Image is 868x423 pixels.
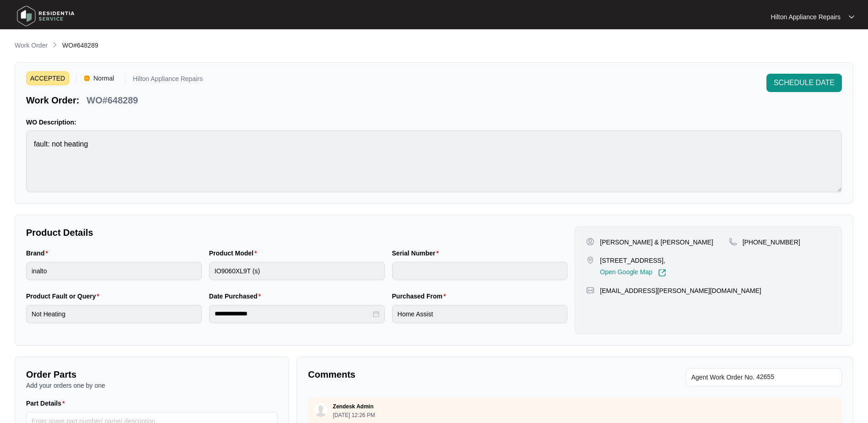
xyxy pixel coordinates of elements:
a: Open Google Map [600,269,666,277]
p: [DATE] 12:26 PM [333,412,375,418]
label: Product Fault or Query [26,292,103,301]
input: Add Agent Work Order No. [756,372,836,383]
p: [STREET_ADDRESS], [600,256,666,265]
input: Purchased From [392,305,568,323]
a: Work Order [13,41,49,51]
img: chevron-right [51,41,59,49]
span: SCHEDULE DATE [774,77,835,88]
img: map-pin [729,238,737,246]
p: [PERSON_NAME] & [PERSON_NAME] [600,238,713,247]
p: Comments [308,368,568,381]
span: ACCEPTED [26,71,69,85]
p: WO Description: [26,118,842,127]
span: Agent Work Order No. [691,372,755,383]
textarea: fault: not heating [26,130,842,192]
img: Vercel Logo [84,76,90,81]
input: Product Fault or Query [26,305,202,323]
img: map-pin [586,286,594,294]
img: dropdown arrow [849,15,854,19]
p: Hilton Appliance Repairs [771,12,841,22]
img: user-pin [586,238,594,246]
label: Purchased From [392,292,450,301]
label: Date Purchased [209,292,264,301]
button: SCHEDULE DATE [766,74,842,92]
p: Order Parts [26,368,278,381]
p: Work Order [15,41,48,50]
span: WO#648289 [62,42,98,49]
p: Hilton Appliance Repairs [133,76,203,85]
p: [EMAIL_ADDRESS][PERSON_NAME][DOMAIN_NAME] [600,286,761,295]
img: residentia service logo [14,2,78,30]
img: Link-External [658,269,666,277]
input: Brand [26,262,202,280]
label: Part Details [26,399,69,408]
p: Add your orders one by one [26,381,278,390]
p: WO#648289 [86,94,138,107]
label: Product Model [209,249,261,258]
input: Date Purchased [215,309,371,319]
p: Zendesk Admin [333,403,373,410]
p: Work Order: [26,94,79,107]
p: Product Details [26,226,567,239]
input: Serial Number [392,262,568,280]
input: Product Model [209,262,385,280]
label: Serial Number [392,249,442,258]
span: Normal [90,71,118,85]
p: [PHONE_NUMBER] [743,238,800,247]
img: map-pin [586,256,594,264]
label: Brand [26,249,52,258]
img: user.svg [314,403,328,417]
